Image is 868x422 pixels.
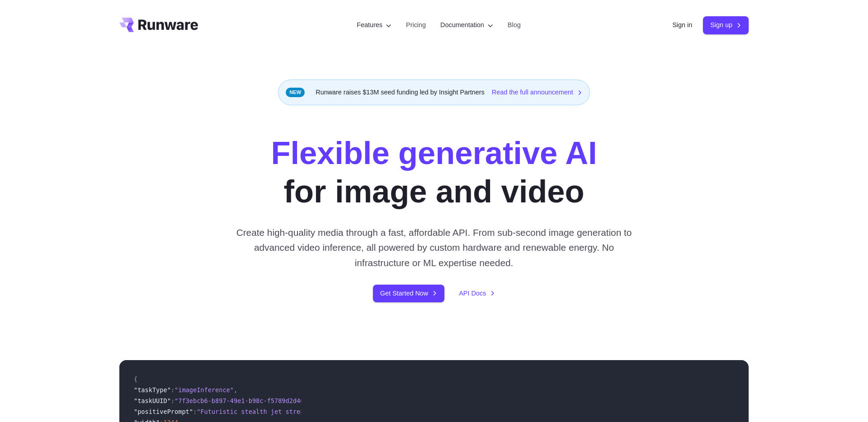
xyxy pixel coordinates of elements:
[134,375,137,383] span: {
[459,288,495,299] a: API Docs
[357,20,392,30] label: Features
[134,386,171,394] span: "taskType"
[233,225,636,270] p: Create high-quality media through a fast, affordable API. From sub-second image generation to adv...
[672,20,692,30] a: Sign in
[193,408,197,415] span: :
[134,397,171,404] span: "taskUUID"
[508,20,521,30] a: Blog
[175,397,315,404] span: "7f3ebcb6-b897-49e1-b98c-f5789d2d40d7"
[703,16,749,34] a: Sign up
[271,135,597,171] strong: Flexible generative AI
[492,87,582,98] a: Read the full announcement
[271,134,597,211] h1: for image and video
[406,20,426,30] a: Pricing
[373,285,444,302] a: Get Started Now
[197,408,533,415] span: "Futuristic stealth jet streaking through a neon-lit cityscape with glowing purple exhaust"
[234,386,237,394] span: ,
[171,397,175,404] span: :
[175,386,234,394] span: "imageInference"
[440,20,493,30] label: Documentation
[119,18,198,32] a: Go to /
[171,386,175,394] span: :
[134,408,193,415] span: "positivePrompt"
[278,80,590,105] div: Runware raises $13M seed funding led by Insight Partners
